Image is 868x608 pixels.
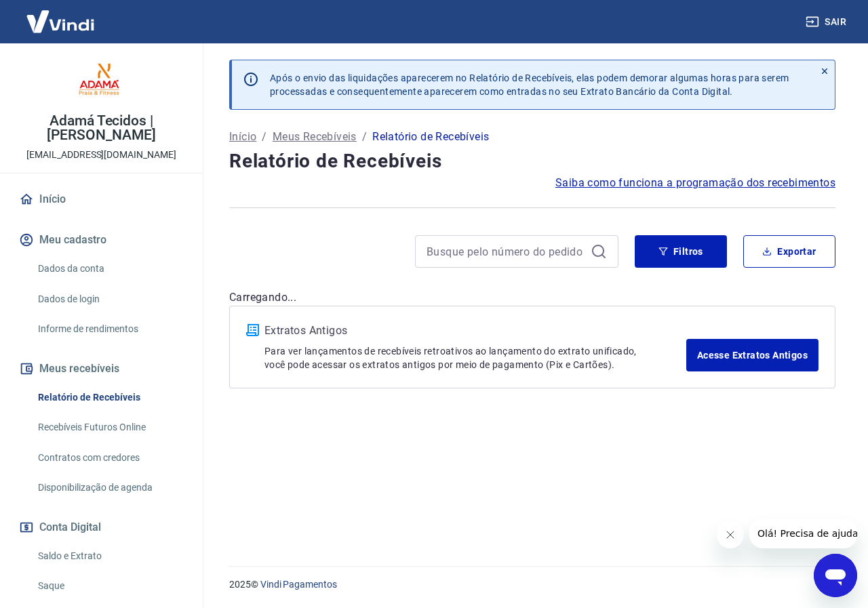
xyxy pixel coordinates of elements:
[555,175,835,191] a: Saiba como funciona a programação dos recebimentos
[803,9,852,35] button: Sair
[16,512,186,542] button: Conta Digital
[260,579,337,590] a: Vindi Pagamentos
[33,474,186,502] a: Disponibilização de agenda
[33,315,186,343] a: Informe de rendimentos
[427,241,585,262] input: Busque pelo número do pedido
[264,344,686,371] p: Para ver lançamentos de recebíveis retroativos ao lançamento do extrato unificado, você pode aces...
[33,572,186,600] a: Saque
[16,1,104,42] img: Vindi
[262,129,267,145] p: /
[717,521,744,548] iframe: Fechar mensagem
[686,339,818,371] a: Acesse Extratos Antigos
[814,554,857,597] iframe: Botão para abrir a janela de mensagens
[16,225,186,255] button: Meu cadastro
[270,71,804,98] p: Após o envio das liquidações aparecerem no Relatório de Recebíveis, elas podem demorar algumas ho...
[229,577,835,592] p: 2025 ©
[362,129,367,145] p: /
[372,129,489,145] p: Relatório de Recebíveis
[635,235,727,268] button: Filtros
[33,285,186,313] a: Dados de login
[75,54,129,108] img: ec7a3d8a-4c9b-47c6-a75b-6af465cb6968.jpeg
[229,129,256,145] a: Início
[743,235,835,268] button: Exportar
[749,519,857,548] iframe: Mensagem da empresa
[16,354,186,384] button: Meus recebíveis
[273,129,357,145] a: Meus Recebíveis
[264,323,686,339] p: Extratos Antigos
[33,444,186,472] a: Contratos com credores
[229,148,835,175] h4: Relatório de Recebíveis
[26,148,176,162] p: [EMAIL_ADDRESS][DOMAIN_NAME]
[246,324,259,336] img: ícone
[33,542,186,570] a: Saldo e Extrato
[33,255,186,283] a: Dados da conta
[33,384,186,411] a: Relatório de Recebíveis
[16,184,186,214] a: Início
[8,9,114,20] span: Olá! Precisa de ajuda?
[11,114,192,142] p: Adamá Tecidos | [PERSON_NAME]
[33,413,186,441] a: Recebíveis Futuros Online
[229,289,835,306] p: Carregando...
